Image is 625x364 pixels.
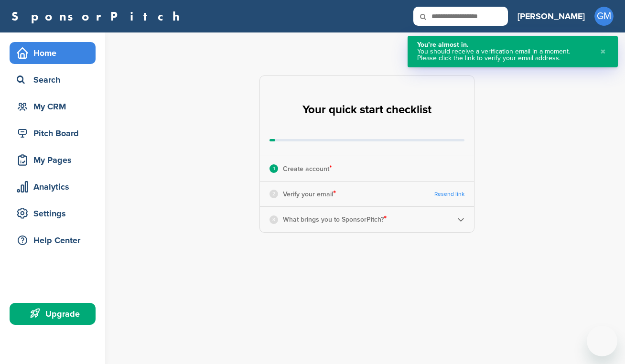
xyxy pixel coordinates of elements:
[283,213,387,225] p: What brings you to SponsorPitch?
[14,178,96,195] div: Analytics
[14,305,96,322] div: Upgrade
[14,125,96,142] div: Pitch Board
[517,10,585,23] h3: [PERSON_NAME]
[283,162,332,175] p: Create account
[14,71,96,88] div: Search
[10,122,96,144] a: Pitch Board
[269,190,278,198] div: 2
[302,99,431,120] h2: Your quick start checklist
[14,44,96,62] div: Home
[10,69,96,91] a: Search
[11,10,186,22] a: SponsorPitch
[10,149,96,171] a: My Pages
[14,98,96,115] div: My CRM
[10,96,96,118] a: My CRM
[417,48,591,62] div: You should receive a verification email in a moment. Please click the link to verify your email a...
[283,188,336,200] p: Verify your email
[14,151,96,169] div: My Pages
[594,7,614,26] span: GM
[10,203,96,225] a: Settings
[10,303,96,325] a: Upgrade
[10,176,96,198] a: Analytics
[14,205,96,222] div: Settings
[269,164,278,173] div: 1
[434,191,464,198] a: Resend link
[14,232,96,249] div: Help Center
[517,6,585,27] a: [PERSON_NAME]
[10,229,96,251] a: Help Center
[10,42,96,64] a: Home
[457,216,464,223] img: Checklist arrow 2
[587,326,617,356] iframe: Button to launch messaging window
[598,42,608,62] button: Close
[269,215,278,224] div: 3
[417,42,591,48] div: You’re almost in.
